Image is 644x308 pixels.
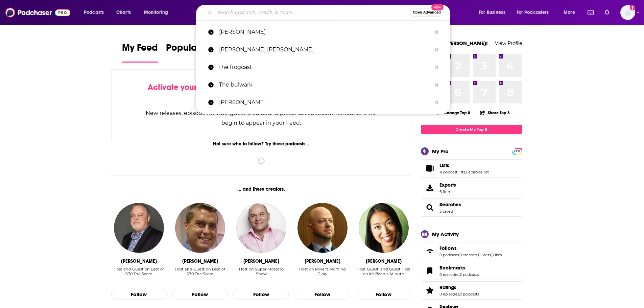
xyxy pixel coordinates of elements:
span: For Podcasters [517,8,549,17]
div: My Activity [432,231,459,237]
a: 0 lists [492,253,502,257]
span: Exports [423,183,437,193]
div: Host on Super Moscato Show [233,267,289,281]
button: open menu [559,7,583,18]
span: , [459,292,460,297]
div: Host on Rover's Morning Glory [294,267,350,276]
span: Lists [439,162,449,168]
span: PRO [513,149,521,154]
a: The bulwark [196,76,450,94]
a: Charts [112,7,135,18]
div: Host on Super Moscato Show [233,267,289,276]
div: Vincent Moscato [243,258,279,264]
a: the frogcast [196,58,450,76]
span: Bookmarks [421,262,522,280]
img: David Haugh [175,203,225,253]
a: My Feed [122,42,158,63]
span: Follows [439,245,457,251]
a: Bookmarks [439,265,479,271]
a: 0 podcasts [439,253,459,257]
svg: Add a profile image [630,5,635,10]
a: [PERSON_NAME] [PERSON_NAME] [196,41,450,58]
div: Host and Guest on Best of 670 The Score [111,267,167,281]
a: 0 users [478,253,491,257]
a: 0 episodes [439,292,459,297]
a: Searches [439,202,461,208]
a: Create My Top 8 [421,125,522,134]
div: Host on Rover's Morning Glory [294,267,350,281]
span: For Business [479,8,505,17]
img: Shane French [297,203,348,253]
span: , [459,272,460,277]
a: Bookmarks [423,266,437,276]
button: open menu [79,7,113,18]
div: Host, Guest, and Guest Host on It's Been a Minute [356,267,411,281]
button: Follow [294,289,350,300]
a: 0 creators [459,253,477,257]
a: 1 episode list [466,170,489,174]
a: Lists [423,164,437,173]
span: , [477,253,478,257]
span: , [491,253,492,257]
span: My Feed [122,42,158,57]
button: Follow [233,289,289,300]
p: sabrina soto [219,23,431,41]
button: open menu [512,7,559,18]
span: Ratings [421,281,522,300]
div: Search podcasts, credits, & more... [202,5,457,20]
a: 11 podcast lists [439,170,465,174]
a: Follows [439,245,502,251]
a: 0 episodes [439,272,459,277]
a: Searches [423,203,437,212]
span: 6 items [439,189,456,194]
a: Show notifications dropdown [602,7,612,18]
a: Ratings [439,284,479,290]
div: Elise Hu [366,258,402,264]
span: , [465,170,466,174]
a: Show notifications dropdown [585,7,596,18]
p: Sam harris [219,94,431,111]
div: Mike Mulligan [121,258,157,264]
a: 0 podcasts [460,292,479,297]
span: Open Advanced [413,11,441,14]
span: Exports [439,182,456,188]
span: Charts [116,8,131,17]
a: Welcome [PERSON_NAME]! [421,40,488,46]
img: Mike Mulligan [114,203,164,253]
button: Share Top 8 [480,106,510,119]
a: View Profile [495,40,522,46]
div: Shane French [305,258,340,264]
a: 2 podcasts [460,272,479,277]
span: Follows [421,242,522,260]
div: ... and these creators. [111,186,412,192]
a: [PERSON_NAME] [196,94,450,111]
div: Host and Guest on Best of 670 The Score [111,267,167,276]
button: Show profile menu [620,5,635,20]
span: Logged in as gabrielle.gantz [620,5,635,20]
div: Host, Guest, and Guest Host on It's Been a Minute [356,267,411,276]
img: Podchaser - Follow, Share and Rate Podcasts [5,6,70,19]
span: , [459,253,459,257]
a: Popular Feed [166,42,223,63]
button: Change Top 8 [433,109,475,117]
div: My Pro [432,148,449,155]
button: open menu [139,7,177,18]
a: Lists [439,162,489,168]
a: 3 saved [439,209,453,214]
span: New [431,4,444,10]
a: Exports [421,179,522,197]
span: Lists [421,159,522,177]
span: Monitoring [144,8,168,17]
span: Podcasts [84,8,104,17]
button: Open AdvancedNew [410,8,444,17]
span: Activate your Feed [148,82,217,92]
p: Jackson Crapuchettes [219,41,431,58]
img: Elise Hu [359,203,409,253]
a: [PERSON_NAME] [196,23,450,41]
